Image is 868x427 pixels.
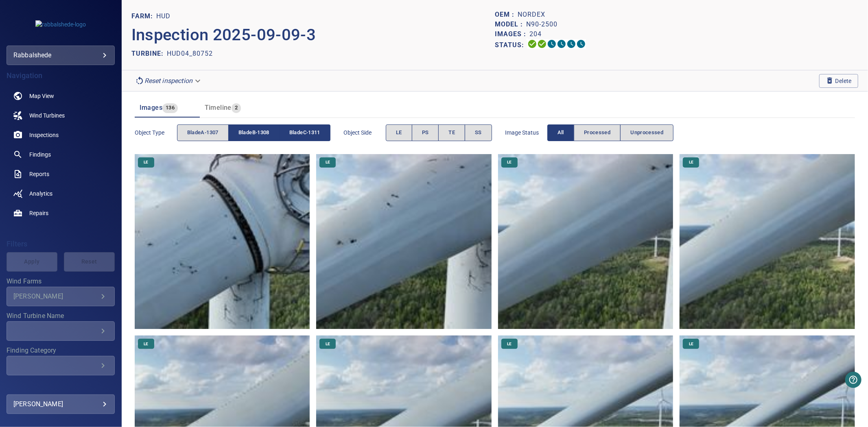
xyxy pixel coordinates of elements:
[144,77,192,85] em: Reset inspection
[131,11,156,21] p: FARM:
[502,159,516,165] span: LE
[29,190,52,198] span: Analytics
[7,72,115,80] h4: Navigation
[13,292,98,300] div: [PERSON_NAME]
[630,128,663,137] span: Unprocessed
[7,240,115,248] h4: Filters
[29,150,51,159] span: Findings
[527,39,537,49] svg: Uploading 100%
[167,49,213,59] p: HUD04_80752
[7,106,115,125] a: windturbines noActive
[684,341,698,347] span: LE
[29,209,48,217] span: Repairs
[529,29,542,39] p: 204
[518,10,545,20] p: Nordex
[177,124,330,141] div: objectType
[29,92,54,100] span: Map View
[547,124,674,141] div: imageStatus
[502,341,516,347] span: LE
[35,20,86,28] img: rabbalshede-logo
[495,10,518,20] p: OEM :
[386,124,492,141] div: objectSide
[7,313,115,319] label: Wind Turbine Name
[422,128,429,137] span: PS
[386,124,412,141] button: LE
[238,128,269,137] span: bladeB-1308
[396,128,402,137] span: LE
[139,159,153,165] span: LE
[162,103,178,113] span: 136
[13,398,108,411] div: [PERSON_NAME]
[13,49,108,62] div: rabbalshede
[131,49,167,59] p: TURBINE:
[537,39,547,49] svg: Data Formatted 100%
[177,124,229,141] button: bladeA-1307
[826,76,852,85] span: Delete
[448,128,455,137] span: TE
[465,124,492,141] button: SS
[547,39,557,49] svg: Selecting 0%
[819,74,858,88] button: Delete
[187,128,219,137] span: bladeA-1307
[321,159,335,165] span: LE
[139,341,153,347] span: LE
[131,23,495,47] p: Inspection 2025-09-09-3
[7,86,115,106] a: map noActive
[574,124,621,141] button: Processed
[584,128,610,137] span: Processed
[29,111,65,120] span: Wind Turbines
[505,129,547,137] span: Image Status
[7,287,115,306] div: Wind Farms
[495,29,529,39] p: Images :
[29,170,49,178] span: Reports
[412,124,439,141] button: PS
[289,128,320,137] span: bladeC-1311
[576,39,586,49] svg: Classification 0%
[7,203,115,223] a: repairs noActive
[7,145,115,164] a: findings noActive
[558,128,564,137] span: All
[29,131,59,139] span: Inspections
[7,321,115,341] div: Wind Turbine Name
[205,104,232,111] span: Timeline
[228,124,280,141] button: bladeB-1308
[566,39,576,49] svg: Matching 0%
[156,11,171,21] p: Hud
[7,347,115,354] label: Finding Category
[475,128,482,137] span: SS
[131,74,206,88] div: Reset inspection
[620,124,673,141] button: Unprocessed
[7,46,115,65] div: rabbalshede
[7,278,115,285] label: Wind Farms
[280,124,330,141] button: bladeC-1311
[7,125,115,145] a: inspections noActive
[495,39,527,51] p: Status:
[7,356,115,375] div: Finding Category
[232,103,241,113] span: 2
[526,20,558,29] p: N90-2500
[135,129,177,137] span: Object type
[547,124,574,141] button: All
[343,129,386,137] span: Object Side
[140,104,162,111] span: Images
[495,20,526,29] p: Model :
[7,164,115,184] a: reports noActive
[684,159,698,165] span: LE
[557,39,566,49] svg: ML Processing 0%
[438,124,465,141] button: TE
[7,184,115,203] a: analytics noActive
[321,341,335,347] span: LE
